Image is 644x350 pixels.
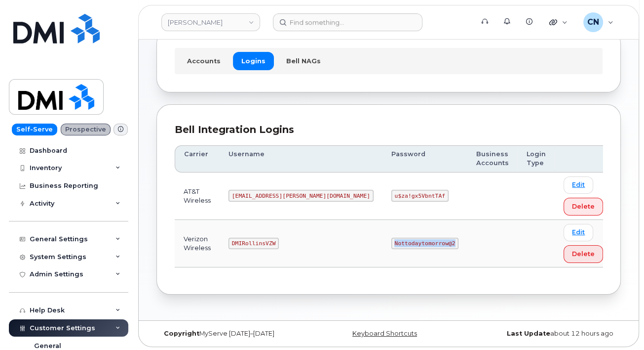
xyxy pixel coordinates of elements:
[572,202,595,211] span: Delete
[391,238,458,250] code: Nottodaytomorrow@2
[391,190,449,202] code: u$za!gx5VbntTAf
[175,220,220,267] td: Verizon Wireless
[572,249,595,259] span: Delete
[564,176,593,194] a: Edit
[273,13,422,31] input: Find something...
[564,198,603,216] button: Delete
[564,224,593,241] a: Edit
[228,238,279,250] code: DMIRollinsVZW
[542,12,574,32] div: Quicklinks
[164,330,199,337] strong: Copyright
[175,145,220,173] th: Carrier
[161,13,260,31] a: Rollins
[467,145,518,173] th: Business Accounts
[518,145,555,173] th: Login Type
[179,52,229,70] a: Accounts
[175,123,603,137] div: Bell Integration Logins
[352,330,417,337] a: Keyboard Shortcuts
[228,190,374,202] code: [EMAIL_ADDRESS][PERSON_NAME][DOMAIN_NAME]
[466,330,621,338] div: about 12 hours ago
[587,16,599,28] span: CN
[507,330,550,337] strong: Last Update
[233,52,274,70] a: Logins
[564,245,603,263] button: Delete
[576,12,620,32] div: Connor Nguyen
[278,52,329,70] a: Bell NAGs
[220,145,382,173] th: Username
[175,173,220,220] td: AT&T Wireless
[382,145,467,173] th: Password
[156,330,311,338] div: MyServe [DATE]–[DATE]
